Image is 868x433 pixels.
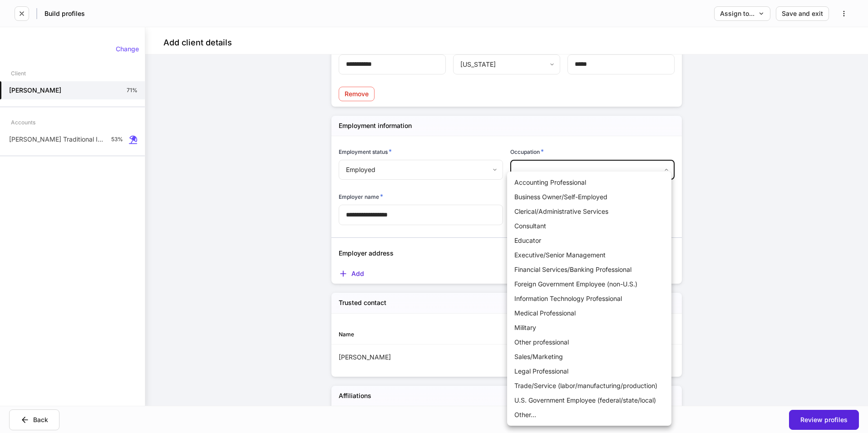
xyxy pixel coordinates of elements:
[507,190,671,204] li: Business Owner/Self-Employed
[507,262,671,277] li: Financial Services/Banking Professional
[507,349,671,364] li: Sales/Marketing
[507,335,671,349] li: Other professional
[507,379,671,393] li: Trade/Service (labor/manufacturing/production)
[507,408,671,422] li: Other...
[507,277,671,291] li: Foreign Government Employee (non-U.S.)
[507,364,671,379] li: Legal Professional
[507,291,671,306] li: Information Technology Professional
[507,175,671,190] li: Accounting Professional
[507,233,671,248] li: Educator
[507,306,671,320] li: Medical Professional
[507,320,671,335] li: Military
[507,248,671,262] li: Executive/Senior Management
[507,393,671,408] li: U.S. Government Employee (federal/state/local)
[507,219,671,233] li: Consultant
[507,204,671,219] li: Clerical/Administrative Services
